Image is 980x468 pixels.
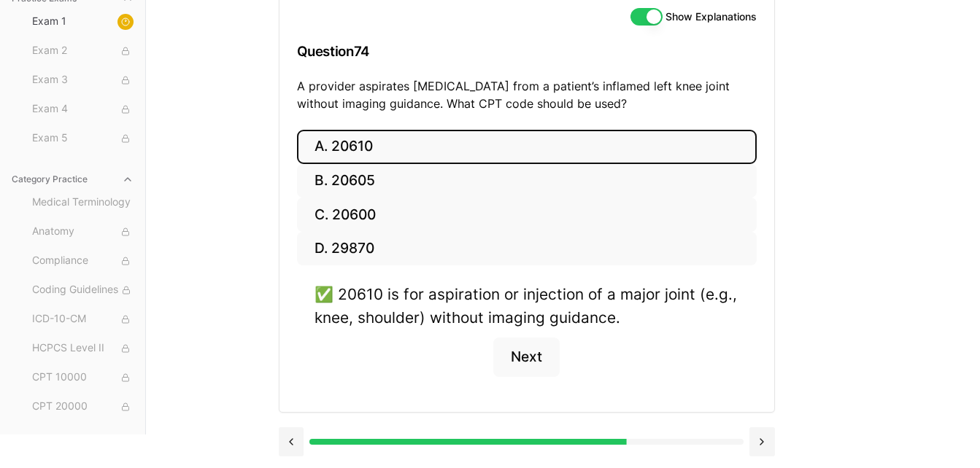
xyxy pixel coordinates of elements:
[297,130,757,164] button: A. 20610
[26,127,139,150] button: Exam 5
[32,282,134,298] span: Coding Guidelines
[297,164,757,198] button: B. 20605
[32,399,134,415] span: CPT 20000
[315,283,739,328] div: ✅ 20610 is for aspiration or injection of a major joint (e.g., knee, shoulder) without imaging gu...
[32,72,134,88] span: Exam 3
[26,191,139,214] button: Medical Terminology
[26,220,139,243] button: Anatomy
[26,98,139,121] button: Exam 4
[32,130,134,147] span: Exam 5
[297,30,757,73] h3: Question 74
[32,101,134,117] span: Exam 4
[26,278,139,302] button: Coding Guidelines
[297,77,757,112] p: A provider aspirates [MEDICAL_DATA] from a patient’s inflamed left knee joint without imaging gui...
[32,14,134,30] span: Exam 1
[32,340,134,356] span: HCPCS Level II
[665,12,757,22] label: Show Explanations
[26,395,139,418] button: CPT 20000
[32,43,134,59] span: Exam 2
[26,366,139,389] button: CPT 10000
[297,232,757,266] button: D. 29870
[26,10,139,34] button: Exam 1
[26,308,139,331] button: ICD-10-CM
[297,198,757,232] button: C. 20600
[32,224,134,240] span: Anatomy
[26,39,139,63] button: Exam 2
[32,311,134,327] span: ICD-10-CM
[26,249,139,273] button: Compliance
[32,370,134,386] span: CPT 10000
[32,195,134,211] span: Medical Terminology
[6,168,139,191] button: Category Practice
[26,69,139,92] button: Exam 3
[26,337,139,360] button: HCPCS Level II
[493,338,560,377] button: Next
[32,253,134,269] span: Compliance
